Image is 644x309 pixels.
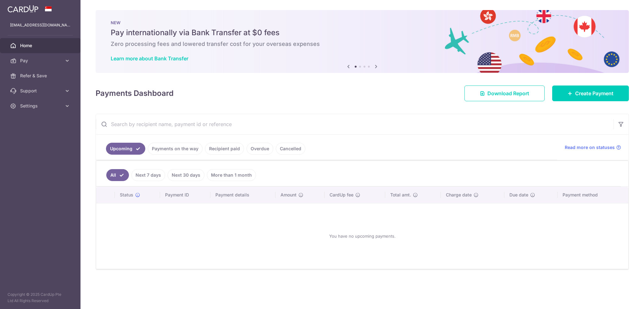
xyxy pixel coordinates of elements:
a: More than 1 month [207,169,256,181]
img: Bank transfer banner [96,10,629,73]
th: Payment method [558,187,628,203]
span: Total amt. [390,192,411,198]
a: Overdue [247,143,273,155]
h4: Payments Dashboard [96,88,174,99]
a: Next 7 days [131,169,165,181]
p: NEW [111,20,614,25]
a: Download Report [464,86,545,101]
a: Payments on the way [148,143,203,155]
th: Payment details [210,187,275,203]
a: Recipient paid [205,143,244,155]
span: CardUp fee [330,192,353,198]
input: Search by recipient name, payment id or reference [96,114,613,134]
span: Charge date [446,192,472,198]
span: Refer & Save [20,73,62,79]
span: Amount [280,192,297,198]
a: Learn more about Bank Transfer [111,55,188,62]
span: Read more on statuses [565,144,615,151]
a: Create Payment [552,86,629,101]
span: Home [20,42,62,49]
div: You have no upcoming payments. [104,208,621,264]
th: Payment ID [160,187,210,203]
span: Support [20,88,62,94]
img: CardUp [8,5,38,13]
a: Next 30 days [168,169,204,181]
a: Upcoming [106,143,145,155]
span: Settings [20,103,62,109]
a: Read more on statuses [565,144,621,151]
span: Download Report [487,90,529,97]
h6: Zero processing fees and lowered transfer cost for your overseas expenses [111,40,614,48]
span: Pay [20,58,62,64]
a: Cancelled [276,143,305,155]
span: Create Payment [575,90,613,97]
h5: Pay internationally via Bank Transfer at $0 fees [111,28,614,38]
a: All [106,169,129,181]
span: Status [120,192,133,198]
span: Due date [509,192,528,198]
p: [EMAIL_ADDRESS][DOMAIN_NAME] [10,22,70,28]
